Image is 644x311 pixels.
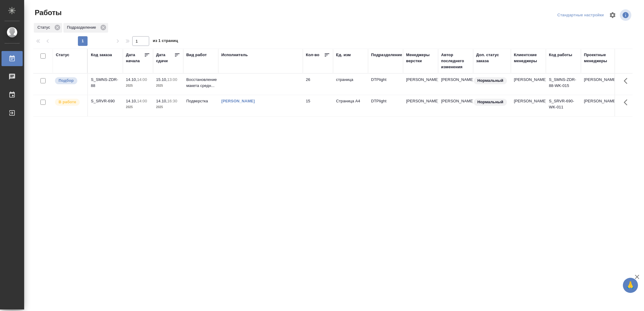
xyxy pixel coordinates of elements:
[91,77,120,89] div: S_SMNS-ZDR-88
[59,78,74,84] p: Подбор
[620,95,635,110] button: Здесь прячутся важные кнопки
[584,52,613,64] div: Проектные менеджеры
[37,24,52,30] p: Статус
[581,74,616,95] td: [PERSON_NAME]
[306,52,319,58] div: Кол-во
[438,95,473,116] td: [PERSON_NAME]
[511,74,546,95] td: [PERSON_NAME]
[581,95,616,116] td: [PERSON_NAME]
[186,77,215,89] p: Восстановление макета средн...
[56,52,69,58] div: Статус
[546,74,581,95] td: S_SMNS-ZDR-88-WK-015
[91,98,120,104] div: S_SRVR-690
[620,9,633,21] span: Посмотреть информацию
[333,95,368,116] td: Страница А4
[137,99,147,103] p: 14:00
[156,83,180,89] p: 2025
[186,52,207,58] div: Вид работ
[167,99,177,103] p: 16:30
[156,104,180,110] p: 2025
[126,83,150,89] p: 2025
[511,95,546,116] td: [PERSON_NAME]
[556,11,605,20] div: split button
[167,77,177,82] p: 13:00
[221,52,248,58] div: Исполнитель
[156,99,167,103] p: 14.10,
[34,23,62,33] div: Статус
[406,98,435,104] p: [PERSON_NAME]
[59,99,76,105] p: В работе
[549,52,572,58] div: Код работы
[63,23,108,33] div: Подразделение
[514,52,543,64] div: Клиентские менеджеры
[137,77,147,82] p: 14:00
[406,77,435,83] p: [PERSON_NAME]
[368,95,403,116] td: DTPlight
[156,77,167,82] p: 15.10,
[441,52,470,70] div: Автор последнего изменения
[438,74,473,95] td: [PERSON_NAME]
[333,74,368,95] td: страница
[620,74,635,88] button: Здесь прячутся важные кнопки
[303,95,333,116] td: 15
[126,104,150,110] p: 2025
[126,99,137,103] p: 14.10,
[623,278,638,293] button: 🙏
[33,8,62,18] span: Работы
[221,99,255,103] a: [PERSON_NAME]
[153,37,178,46] span: из 1 страниц
[477,78,503,84] p: Нормальный
[126,52,144,64] div: Дата начала
[605,8,620,22] span: Настроить таблицу
[406,52,435,64] div: Менеджеры верстки
[368,74,403,95] td: DTPlight
[476,52,508,64] div: Доп. статус заказа
[371,52,402,58] div: Подразделение
[186,98,215,104] p: Подверстка
[303,74,333,95] td: 26
[625,279,636,292] span: 🙏
[156,52,174,64] div: Дата сдачи
[477,99,503,105] p: Нормальный
[54,77,84,85] div: Можно подбирать исполнителей
[126,77,137,82] p: 14.10,
[67,24,98,30] p: Подразделение
[336,52,351,58] div: Ед. изм
[54,98,84,106] div: Исполнитель выполняет работу
[546,95,581,116] td: S_SRVR-690-WK-011
[91,52,112,58] div: Код заказа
